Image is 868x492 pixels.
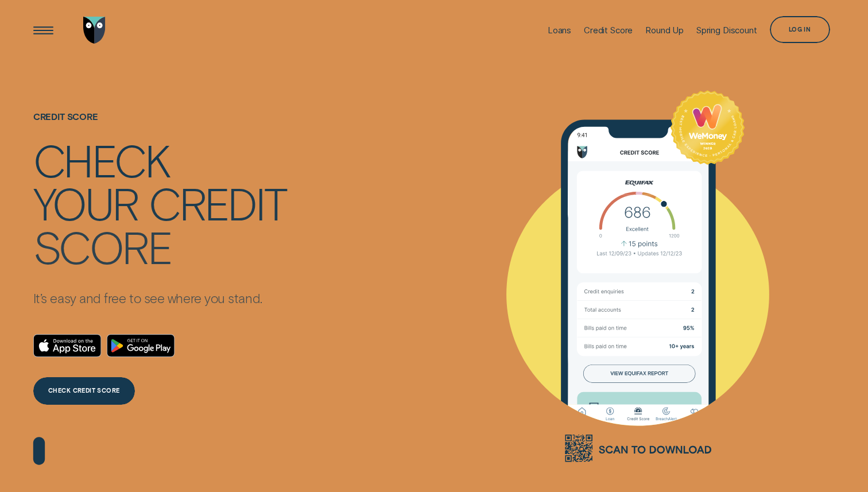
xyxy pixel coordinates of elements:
[33,139,286,265] h4: Check your credit score
[33,377,135,404] a: CHECK CREDIT SCORE
[548,25,571,36] div: Loans
[645,25,684,36] div: Round Up
[83,17,106,44] img: Wisr
[33,140,169,181] div: Check
[33,290,286,306] p: It’s easy and free to see where you stand.
[584,25,633,36] div: Credit Score
[33,111,286,139] h1: Credit Score
[33,226,171,268] div: score
[770,16,830,43] button: Log in
[33,334,102,357] a: Download on the App Store
[696,25,757,36] div: Spring Discount
[33,182,138,224] div: your
[30,17,57,44] button: Open Menu
[149,182,286,224] div: credit
[107,334,175,357] a: Android App on Google Play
